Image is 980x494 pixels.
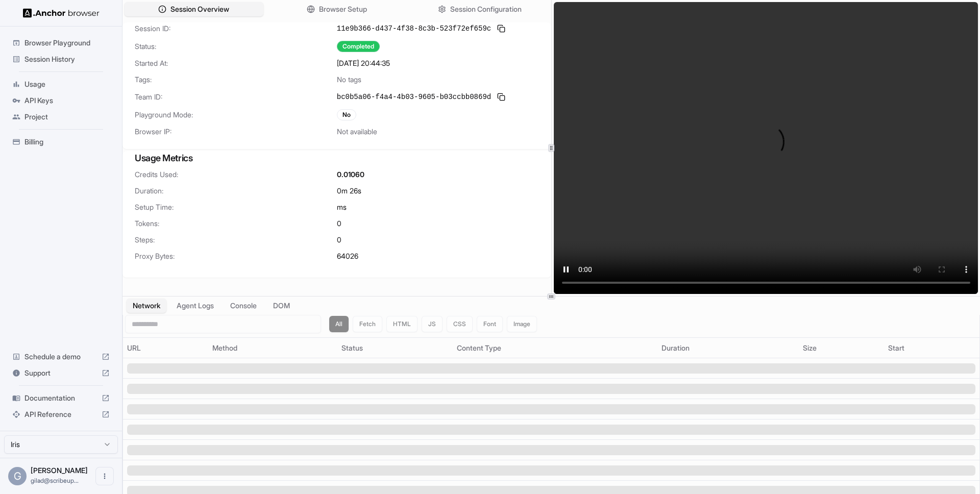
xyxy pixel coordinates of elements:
[8,349,114,365] div: Schedule a demo
[337,92,491,102] span: bc0b5a06-f4a4-4b03-9605-b03ccbb0869d
[135,186,337,196] span: Duration:
[803,343,880,353] div: Size
[319,4,367,14] span: Browser Setup
[135,58,337,68] span: Started At:
[337,235,341,245] span: 0
[135,92,337,102] span: Team ID:
[24,95,110,106] span: API Keys
[135,41,337,52] span: Status:
[8,467,27,485] div: G
[8,76,114,92] div: Usage
[24,38,110,48] span: Browser Playground
[170,4,229,14] span: Session Overview
[212,343,333,353] div: Method
[135,110,337,120] span: Playground Mode:
[341,343,449,353] div: Status
[135,169,337,180] span: Credits Used:
[24,393,97,403] span: Documentation
[127,343,204,353] div: URL
[661,343,794,353] div: Duration
[337,109,356,120] div: No
[337,58,390,68] span: [DATE] 20:44:35
[24,54,110,64] span: Session History
[337,23,491,34] span: 11e9b366-d437-4f38-8c3b-523f72ef659c
[8,406,114,423] div: API Reference
[450,4,522,14] span: Session Configuration
[8,35,114,51] div: Browser Playground
[23,8,100,18] img: Anchor Logo
[95,467,114,485] button: Open menu
[31,466,88,475] span: Gilad Spitzer
[8,109,114,125] div: Project
[8,51,114,67] div: Session History
[31,477,79,484] span: gilad@scribeup.io
[24,79,110,89] span: Usage
[24,409,97,419] span: API Reference
[337,202,347,212] span: ms
[337,169,364,180] span: 0.01060
[8,365,114,381] div: Support
[337,75,361,85] span: No tags
[888,343,975,353] div: Start
[8,134,114,150] div: Billing
[337,218,341,229] span: 0
[135,23,337,34] span: Session ID:
[135,127,337,137] span: Browser IP:
[8,92,114,109] div: API Keys
[337,127,377,137] span: Not available
[24,112,110,122] span: Project
[457,343,653,353] div: Content Type
[170,299,220,313] button: Agent Logs
[135,202,337,212] span: Setup Time:
[24,352,97,362] span: Schedule a demo
[224,299,263,313] button: Console
[135,151,539,165] h3: Usage Metrics
[24,137,110,147] span: Billing
[135,218,337,229] span: Tokens:
[135,75,337,85] span: Tags:
[135,251,337,261] span: Proxy Bytes:
[24,368,97,378] span: Support
[127,299,166,313] button: Network
[267,299,296,313] button: DOM
[337,41,380,52] div: Completed
[337,186,361,196] span: 0m 26s
[135,235,337,245] span: Steps:
[337,251,358,261] span: 64026
[8,390,114,406] div: Documentation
